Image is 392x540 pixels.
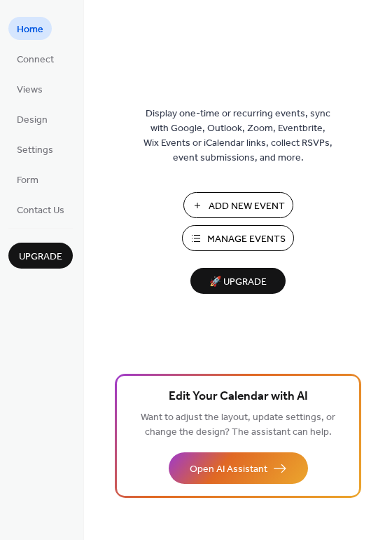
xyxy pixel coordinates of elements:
[8,17,52,40] a: Home
[19,250,62,264] span: Upgrade
[17,143,53,158] span: Settings
[207,232,286,247] span: Manage Events
[8,243,73,269] button: Upgrade
[190,462,267,477] span: Open AI Assistant
[17,173,38,188] span: Form
[143,107,332,166] span: Display one-time or recurring events, sync with Google, Outlook, Zoom, Eventbrite, Wix Events or ...
[190,268,286,294] button: 🚀 Upgrade
[17,22,43,37] span: Home
[17,113,48,128] span: Design
[141,408,335,442] span: Want to adjust the layout, update settings, or change the design? The assistant can help.
[8,198,73,221] a: Contact Us
[8,47,62,70] a: Connect
[8,168,47,191] a: Form
[169,387,308,407] span: Edit Your Calendar with AI
[17,83,43,97] span: Views
[169,452,308,484] button: Open AI Assistant
[8,77,51,100] a: Views
[17,203,64,218] span: Contact Us
[17,53,54,67] span: Connect
[199,273,277,292] span: 🚀 Upgrade
[183,192,293,218] button: Add New Event
[182,225,294,251] button: Manage Events
[8,137,62,161] a: Settings
[209,199,285,214] span: Add New Event
[8,107,56,130] a: Design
